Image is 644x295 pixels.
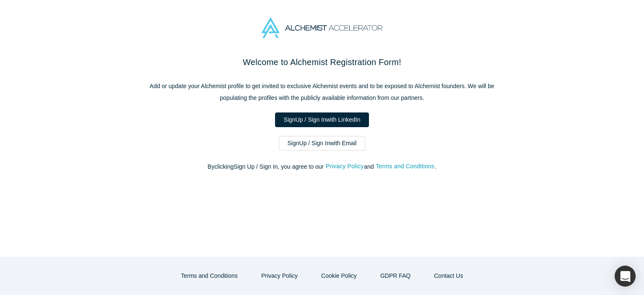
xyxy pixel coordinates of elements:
[252,269,306,283] button: Privacy Policy
[279,136,366,151] a: SignUp / Sign Inwith Email
[371,269,419,283] a: GDPR FAQ
[146,56,498,68] h2: Welcome to Alchemist Registration Form!
[146,162,498,171] p: By clicking Sign Up / Sign In , you agree to our and .
[425,269,472,283] button: Contact Us
[172,269,247,283] button: Terms and Conditions
[275,112,369,127] a: SignUp / Sign Inwith LinkedIn
[325,162,364,171] button: Privacy Policy
[375,162,435,171] button: Terms and Conditions
[262,18,382,38] img: Alchemist Accelerator Logo
[312,269,366,283] button: Cookie Policy
[146,80,498,104] p: Add or update your Alchemist profile to get invited to exclusive Alchemist events and to be expos...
